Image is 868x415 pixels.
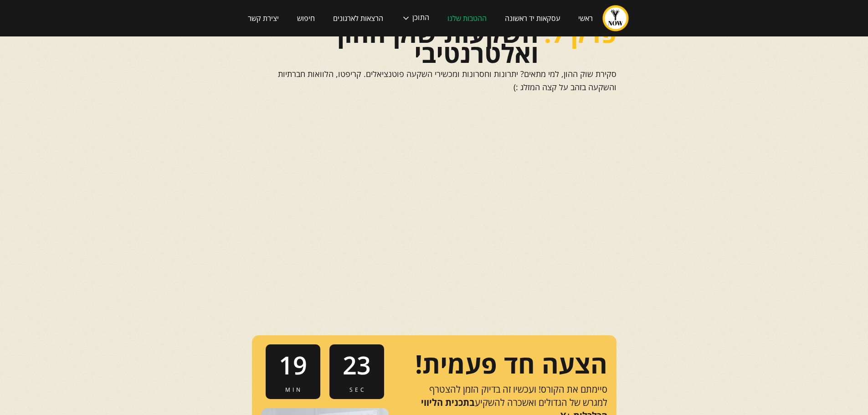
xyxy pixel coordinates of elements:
div: Min [285,385,303,395]
h1: השקעות שוק ההון ואלטרנטיבי [252,23,539,63]
a: עסקאות יד ראשונה [496,5,569,31]
div: 19 [279,349,307,381]
h1: 7 [551,23,566,43]
a: יצירת קשר [239,5,288,31]
h1: הצעה חד פעמית! [415,354,607,374]
p: סקירת שוק ההון, למי מתאים? יתרונות וחסרונות ומכשירי השקעה פוטנציאלים. קריפטו, הלוואות חברתיות והש... [252,67,616,94]
a: ראשי [569,5,602,31]
div: Sec [349,385,366,395]
a: חיפוש [288,5,324,31]
h1: פרק [570,23,616,43]
h1: : [544,23,551,43]
a: הרצאות לארגונים [324,5,392,31]
iframe: YouTube embed [252,112,616,317]
a: home [602,5,629,32]
div: התוכן [392,5,438,32]
div: התוכן [412,14,429,23]
div: 23 [343,349,371,381]
a: ההטבות שלנו [438,5,496,31]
